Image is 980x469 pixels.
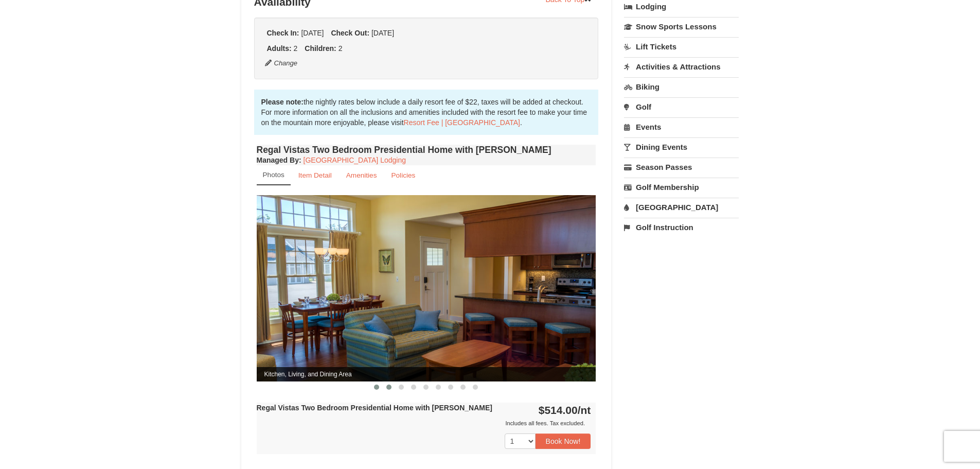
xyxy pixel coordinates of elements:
a: Golf [624,97,739,116]
a: Dining Events [624,137,739,157]
a: Item Detail [292,165,338,185]
div: Includes all fees. Tax excluded. [257,418,591,428]
a: [GEOGRAPHIC_DATA] Lodging [304,156,406,164]
strong: $514.00 [539,404,591,416]
a: Photos [257,165,291,185]
small: Amenities [346,171,377,179]
button: Change [264,58,298,69]
strong: Check In: [267,29,299,37]
span: /nt [578,404,591,416]
a: Resort Fee | [GEOGRAPHIC_DATA] [404,118,520,127]
img: Kitchen, Living, and Dining Area [257,195,596,381]
span: Managed By [257,156,299,164]
small: Policies [391,171,415,179]
a: [GEOGRAPHIC_DATA] [624,198,739,217]
span: [DATE] [371,29,394,37]
span: 2 [294,44,298,53]
strong: Please note: [261,98,304,106]
a: Golf Membership [624,178,739,197]
a: Snow Sports Lessons [624,17,739,36]
div: the nightly rates below include a daily resort fee of $22, taxes will be added at checkout. For m... [254,90,599,135]
strong: Children: [305,44,336,53]
button: Book Now! [536,433,591,449]
a: Lift Tickets [624,37,739,56]
span: 2 [338,44,343,53]
strong: Regal Vistas Two Bedroom Presidential Home with [PERSON_NAME] [257,404,492,412]
strong: : [257,156,301,164]
strong: Adults: [267,44,292,53]
small: Item Detail [298,171,332,179]
strong: Check Out: [331,29,369,37]
a: Policies [384,165,422,185]
a: Season Passes [624,158,739,177]
a: Activities & Attractions [624,57,739,76]
small: Photos [263,171,284,179]
span: Kitchen, Living, and Dining Area [257,367,596,381]
h4: Regal Vistas Two Bedroom Presidential Home with [PERSON_NAME] [257,145,596,155]
a: Biking [624,77,739,96]
span: [DATE] [301,29,324,37]
a: Golf Instruction [624,218,739,237]
a: Events [624,117,739,136]
a: Amenities [340,165,384,185]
